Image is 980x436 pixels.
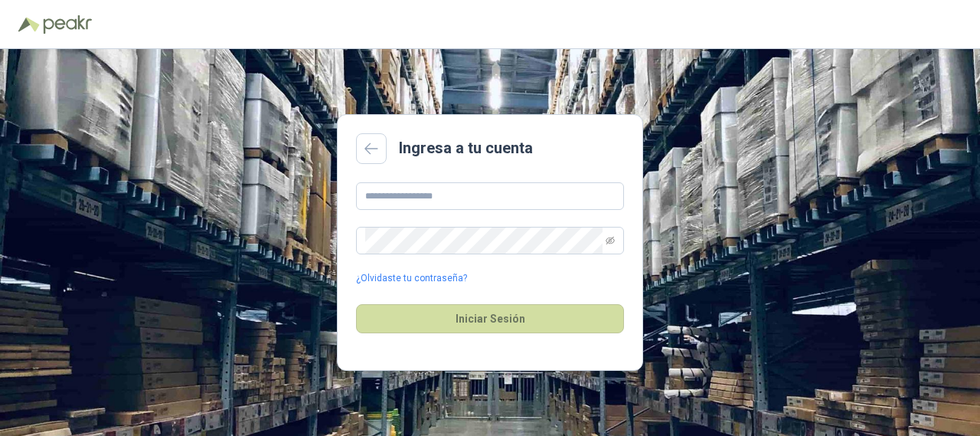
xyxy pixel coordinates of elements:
[18,17,40,32] img: Logo
[356,304,624,333] button: Iniciar Sesión
[606,236,615,245] span: eye-invisible
[43,15,92,34] img: Peakr
[356,271,467,286] a: ¿Olvidaste tu contraseña?
[399,136,533,160] h2: Ingresa a tu cuenta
